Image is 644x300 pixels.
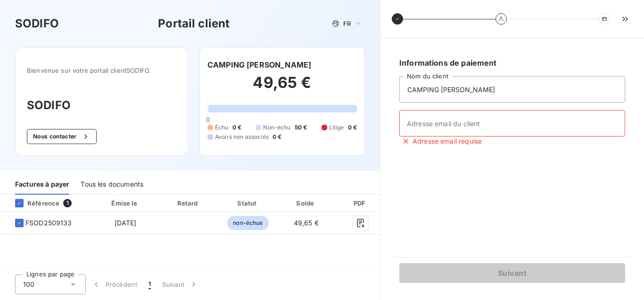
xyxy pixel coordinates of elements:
[86,274,143,294] button: Précédent
[149,280,151,289] span: 1
[399,110,625,137] input: placeholder
[343,20,351,27] span: FR
[207,59,311,70] h6: CAMPING [PERSON_NAME]
[160,198,217,208] div: Retard
[27,129,97,144] button: Nous contacter
[263,123,290,132] span: Non-échu
[8,199,59,207] div: Référence
[81,175,143,195] div: Tous les documents
[207,73,357,102] h2: 49,65 €
[206,116,210,123] span: 0
[294,219,319,227] span: 49,65 €
[272,133,281,141] span: 0 €
[215,123,229,132] span: Échu
[15,175,69,195] div: Factures à payer
[399,76,625,103] input: placeholder
[63,199,72,207] span: 1
[295,123,307,132] span: 50 €
[94,198,156,208] div: Émise le
[27,67,176,74] span: Bienvenue sur votre portail client SODIFO .
[15,15,59,32] h3: SODIFO
[215,133,269,141] span: Avoirs non associés
[157,274,204,294] button: Suivant
[27,97,176,114] h3: SODIFO
[413,137,482,146] span: Adresse email requise
[329,123,344,132] span: Litige
[115,219,137,227] span: [DATE]
[399,57,625,69] h6: Informations de paiement
[337,198,384,208] div: PDF
[23,280,34,289] span: 100
[232,123,241,132] span: 0 €
[348,123,357,132] span: 0 €
[399,263,625,283] button: Suivant
[158,15,230,32] h3: Portail client
[143,274,157,294] button: 1
[279,198,333,208] div: Solde
[227,216,268,230] span: non-échue
[25,218,72,228] span: FSOD2509133
[220,198,275,208] div: Statut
